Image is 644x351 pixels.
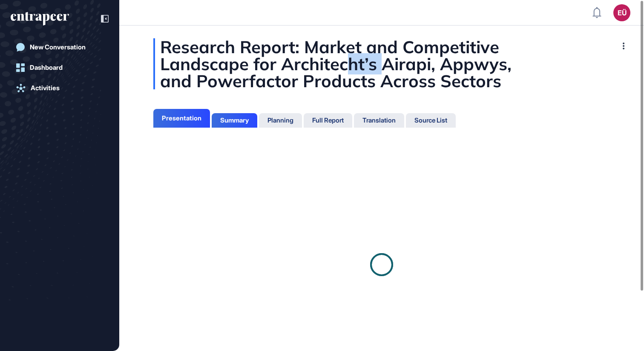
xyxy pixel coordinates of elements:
[362,117,396,124] div: Translation
[613,4,630,21] button: EÜ
[11,59,109,76] a: Dashboard
[267,117,293,124] div: Planning
[312,117,344,124] div: Full Report
[11,12,69,26] div: entrapeer-logo
[220,117,249,124] div: Summary
[414,117,447,124] div: Source List
[162,114,201,122] div: Presentation
[153,38,610,89] div: Research Report: Market and Competitive Landscape for Architecht’s Airapi, Appwys, and Powerfacto...
[30,64,63,71] div: Dashboard
[11,39,109,56] a: New Conversation
[31,84,60,92] div: Activities
[11,80,109,97] a: Activities
[30,43,86,51] div: New Conversation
